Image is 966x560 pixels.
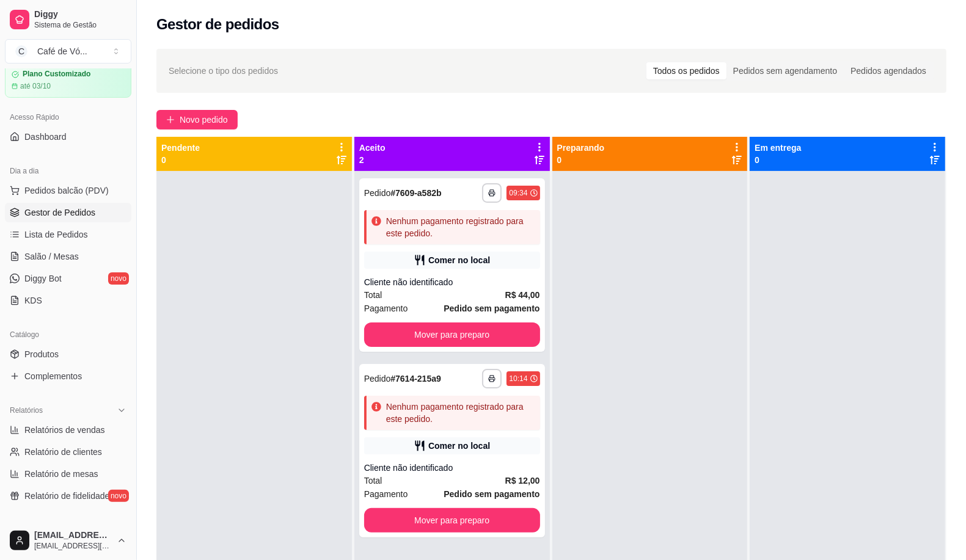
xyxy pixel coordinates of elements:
[34,20,126,30] span: Sistema de Gestão
[364,374,391,384] span: Pedido
[364,188,391,198] span: Pedido
[34,530,112,541] span: [EMAIL_ADDRESS][DOMAIN_NAME]
[24,272,62,285] span: Diggy Bot
[161,154,200,166] p: 0
[557,142,605,154] p: Preparando
[646,62,726,79] div: Todos os pedidos
[24,206,95,219] span: Gestor de Pedidos
[5,5,131,34] a: DiggySistema de Gestão
[364,508,540,533] button: Mover para preparo
[156,15,279,34] h2: Gestor de pedidos
[180,113,228,126] span: Novo pedido
[444,304,540,313] strong: Pedido sem pagamento
[166,115,175,124] span: plus
[169,64,278,78] span: Selecione o tipo dos pedidos
[5,366,131,386] a: Complementos
[24,370,82,382] span: Complementos
[5,269,131,288] a: Diggy Botnovo
[5,291,131,310] a: KDS
[364,474,382,487] span: Total
[24,348,59,360] span: Produtos
[509,188,527,198] div: 09:34
[34,9,126,20] span: Diggy
[24,490,109,502] span: Relatório de fidelidade
[24,446,102,458] span: Relatório de clientes
[24,184,109,197] span: Pedidos balcão (PDV)
[557,154,605,166] p: 0
[364,487,408,501] span: Pagamento
[5,486,131,506] a: Relatório de fidelidadenovo
[5,526,131,555] button: [EMAIL_ADDRESS][DOMAIN_NAME][EMAIL_ADDRESS][DOMAIN_NAME]
[5,203,131,222] a: Gestor de Pedidos
[755,142,801,154] p: Em entrega
[5,127,131,147] a: Dashboard
[509,374,527,384] div: 10:14
[24,424,105,436] span: Relatórios de vendas
[24,294,42,307] span: KDS
[755,154,801,166] p: 0
[5,39,131,64] button: Select a team
[37,45,87,57] div: Café de Vó ...
[5,420,131,440] a: Relatórios de vendas
[726,62,844,79] div: Pedidos sem agendamento
[390,374,441,384] strong: # 7614-215a9
[156,110,238,129] button: Novo pedido
[24,468,98,480] span: Relatório de mesas
[364,322,540,347] button: Mover para preparo
[364,462,540,474] div: Cliente não identificado
[5,247,131,266] a: Salão / Mesas
[5,107,131,127] div: Acesso Rápido
[5,181,131,200] button: Pedidos balcão (PDV)
[5,225,131,244] a: Lista de Pedidos
[23,70,90,79] article: Plano Customizado
[428,254,490,266] div: Comer no local
[386,401,535,425] div: Nenhum pagamento registrado para este pedido.
[34,541,112,551] span: [EMAIL_ADDRESS][DOMAIN_NAME]
[359,142,386,154] p: Aceito
[5,344,131,364] a: Produtos
[24,250,79,263] span: Salão / Mesas
[24,228,88,241] span: Lista de Pedidos
[5,63,131,98] a: Plano Customizadoaté 03/10
[24,131,67,143] span: Dashboard
[15,45,27,57] span: C
[505,290,540,300] strong: R$ 44,00
[844,62,933,79] div: Pedidos agendados
[390,188,441,198] strong: # 7609-a582b
[5,520,131,540] div: Gerenciar
[5,442,131,462] a: Relatório de clientes
[386,215,535,239] div: Nenhum pagamento registrado para este pedido.
[5,464,131,484] a: Relatório de mesas
[5,161,131,181] div: Dia a dia
[20,81,51,91] article: até 03/10
[364,302,408,315] span: Pagamento
[364,276,540,288] div: Cliente não identificado
[5,325,131,344] div: Catálogo
[359,154,386,166] p: 2
[444,489,540,499] strong: Pedido sem pagamento
[505,476,540,485] strong: R$ 12,00
[10,405,43,415] span: Relatórios
[364,288,382,302] span: Total
[161,142,200,154] p: Pendente
[428,440,490,452] div: Comer no local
